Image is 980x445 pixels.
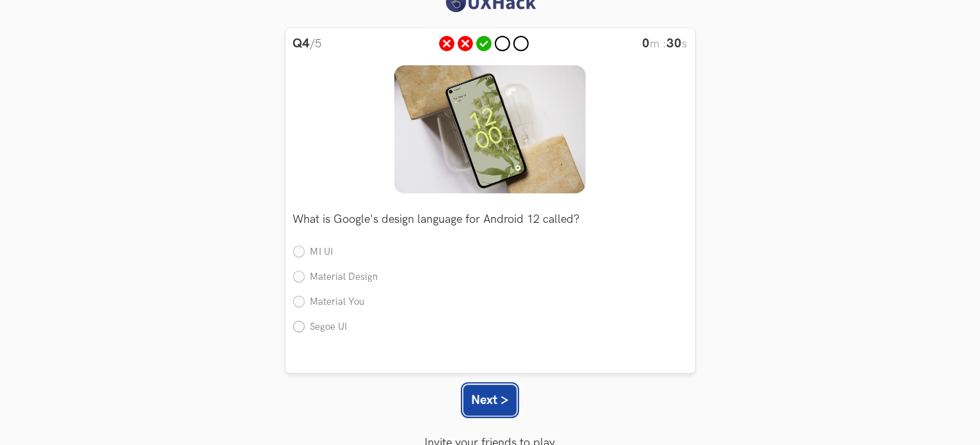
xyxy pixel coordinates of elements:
[293,36,310,51] strong: Q4
[293,271,378,284] label: Material Design
[293,36,322,59] li: /5
[643,37,687,51] span: m : s
[293,321,348,334] label: Segoe UI
[293,214,687,225] p: What is Google's design language for Android 12 called?
[394,65,586,193] img: Image description
[293,296,365,309] label: Material You
[293,246,333,259] label: MI UI
[667,36,682,51] strong: 30
[463,385,517,416] button: Next >
[643,36,650,51] strong: 0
